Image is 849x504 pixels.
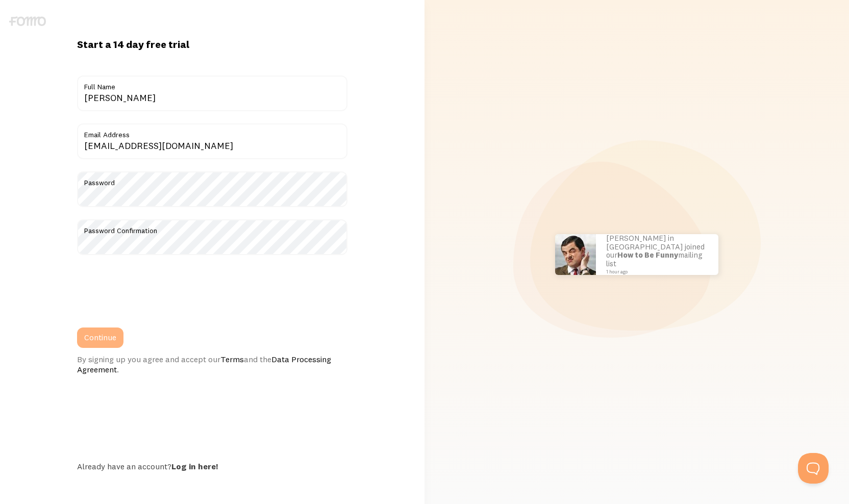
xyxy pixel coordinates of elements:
[77,171,348,189] label: Password
[77,123,348,141] label: Email Address
[9,16,46,26] img: fomo-logo-gray-b99e0e8ada9f9040e2984d0d95b3b12da0074ffd48d1e5cb62ac37fc77b0b268.svg
[220,354,244,364] a: Terms
[77,354,348,374] div: By signing up you agree and accept our and the .
[77,327,123,348] button: Continue
[77,219,348,237] label: Password Confirmation
[77,75,348,93] label: Full Name
[77,354,331,374] a: Data Processing Agreement
[77,267,232,307] iframe: reCAPTCHA
[77,461,348,471] div: Already have an account?
[171,461,218,471] a: Log in here!
[77,38,348,51] h1: Start a 14 day free trial
[798,453,829,484] iframe: Help Scout Beacon - Open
